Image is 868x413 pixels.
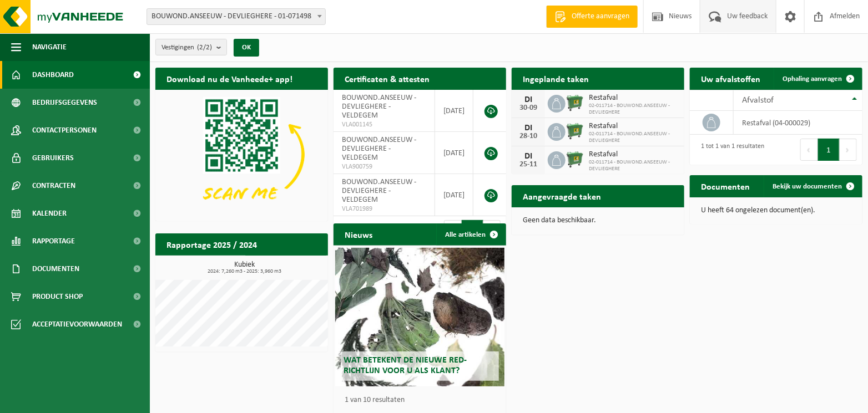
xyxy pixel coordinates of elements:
[342,94,416,120] span: BOUWOND.ANSEEUW - DEVLIEGHERE - VELDEGEM
[155,90,328,219] img: Download de VHEPlus App
[523,217,673,225] p: Geen data beschikbaar.
[566,150,584,169] img: WB-0660-HPE-GN-01
[32,61,74,89] span: Dashboard
[32,200,67,227] span: Kalender
[742,96,774,105] span: Afvalstof
[589,103,679,116] span: 02-011714 - BOUWOND.ANSEEUW - DEVLIEGHERE
[147,8,326,25] span: BOUWOND.ANSEEUW - DEVLIEGHERE - 01-071498
[840,139,857,161] button: Next
[155,39,227,55] button: Vestigingen(2/2)
[342,120,426,129] span: VLA001145
[342,178,416,204] span: BOUWOND.ANSEEUW - DEVLIEGHERE - VELDEGEM
[32,227,75,255] span: Rapportage
[197,44,212,51] count: (2/2)
[783,75,842,83] span: Ophaling aanvragen
[342,162,426,171] span: VLA900759
[512,68,600,89] h2: Ingeplande taken
[161,261,328,274] h3: Kubiek
[32,310,122,338] span: Acceptatievoorwaarden
[773,183,842,190] span: Bekijk uw documenten
[245,255,327,277] a: Bekijk rapportage
[32,255,79,283] span: Documenten
[566,93,584,112] img: WB-0660-HPE-GN-01
[690,175,761,197] h2: Documenten
[774,68,861,90] a: Ophaling aanvragen
[32,144,74,172] span: Gebruikers
[32,33,67,61] span: Navigatie
[546,6,638,28] a: Offerte aanvragen
[734,111,862,135] td: restafval (04-000029)
[334,68,441,89] h2: Certificaten & attesten
[344,356,467,375] span: Wat betekent de nieuwe RED-richtlijn voor u als klant?
[517,152,539,161] div: DI
[512,185,612,207] h2: Aangevraagde taken
[517,104,539,112] div: 30-09
[436,223,505,246] a: Alle artikelen
[32,116,97,144] span: Contactpersonen
[342,136,416,162] span: BOUWOND.ANSEEUW - DEVLIEGHERE - VELDEGEM
[589,94,679,103] span: Restafval
[517,95,539,104] div: DI
[162,39,212,56] span: Vestigingen
[435,132,473,174] td: [DATE]
[690,68,771,89] h2: Uw afvalstoffen
[147,9,325,24] span: BOUWOND.ANSEEUW - DEVLIEGHERE - 01-071498
[155,68,304,89] h2: Download nu de Vanheede+ app!
[234,39,259,57] button: OK
[32,89,97,116] span: Bedrijfsgegevens
[589,150,679,159] span: Restafval
[589,159,679,172] span: 02-011714 - BOUWOND.ANSEEUW - DEVLIEGHERE
[342,205,426,213] span: VLA701989
[764,175,861,197] a: Bekijk uw documenten
[695,137,764,162] div: 1 tot 1 van 1 resultaten
[517,161,539,169] div: 25-11
[800,139,818,161] button: Previous
[517,132,539,140] div: 28-10
[345,396,501,404] p: 1 van 10 resultaten
[32,172,75,200] span: Contracten
[32,283,83,310] span: Product Shop
[334,223,383,245] h2: Nieuws
[818,139,840,161] button: 1
[435,90,473,132] td: [DATE]
[589,131,679,144] span: 02-011714 - BOUWOND.ANSEEUW - DEVLIEGHERE
[155,233,268,255] h2: Rapportage 2025 / 2024
[517,124,539,132] div: DI
[335,248,504,386] a: Wat betekent de nieuwe RED-richtlijn voor u als klant?
[701,207,851,215] p: U heeft 64 ongelezen document(en).
[589,122,679,131] span: Restafval
[566,121,584,140] img: WB-0660-HPE-GN-01
[161,269,328,274] span: 2024: 7,260 m3 - 2025: 3,960 m3
[569,11,632,22] span: Offerte aanvragen
[435,174,473,216] td: [DATE]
